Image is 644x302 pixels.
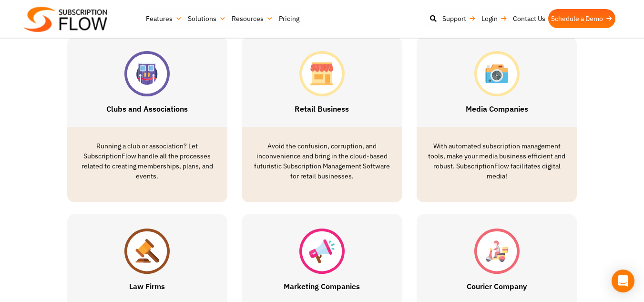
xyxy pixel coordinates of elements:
img: Subscriptionflow [24,7,107,32]
a: Clubs and Associations [106,104,188,114]
p: Avoid the confusion, corruption, and inconvenience and bring in the cloud-based futuristic Subscr... [251,141,393,181]
div: Open Intercom Messenger [612,270,634,292]
a: Courier Company [467,281,527,291]
a: Features [143,9,185,28]
img: Media-Companies [474,51,520,96]
p: Running a club or association? Let SubscriptionFlow handle all the processes related to creating ... [77,141,218,181]
a: Pricing [276,9,302,28]
a: Support [440,9,479,28]
img: Courier-Company [474,229,520,274]
a: Media Companies [466,104,528,114]
a: Marketing Companies [284,281,360,291]
a: Resources [229,9,276,28]
img: Marketing-Companies [299,229,345,274]
a: Retail Business [295,104,349,114]
a: Law Firms [129,281,165,291]
img: Law-Firms [124,229,170,274]
p: With automated subscription management tools, make your media business efficient and robust. Subs... [426,141,568,181]
a: Contact Us [510,9,548,28]
img: Clubs-and-Associations [124,51,170,96]
img: Retail-Business [299,51,345,96]
a: Solutions [185,9,229,28]
a: Login [479,9,510,28]
a: Schedule a Demo [548,9,615,28]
